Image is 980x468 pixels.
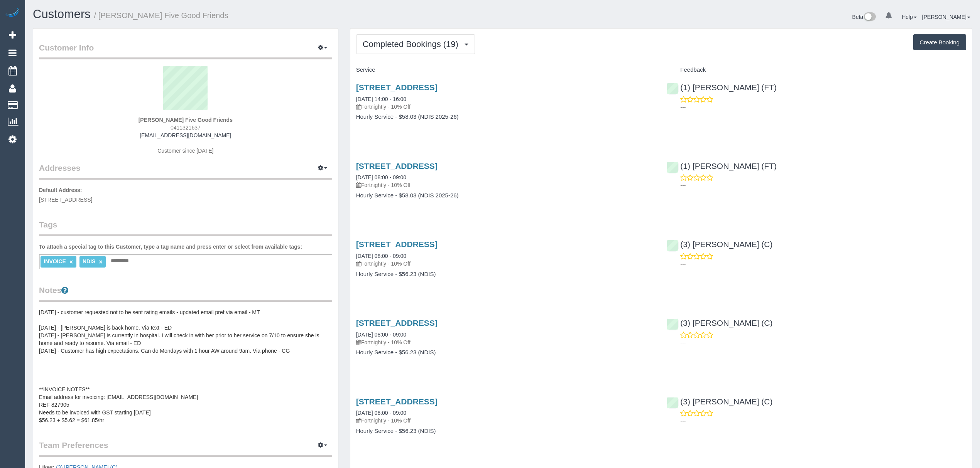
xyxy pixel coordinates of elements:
[39,439,332,457] legend: Team Preferences
[356,338,656,346] p: Fortnightly - 10% Off
[356,67,656,73] h4: Service
[680,417,966,425] p: ---
[667,318,772,327] a: (3) [PERSON_NAME] (C)
[157,148,213,154] span: Customer since [DATE]
[39,42,332,59] legend: Customer Info
[99,259,102,265] a: ×
[356,240,438,249] a: [STREET_ADDRESS]
[39,197,92,203] span: [STREET_ADDRESS]
[667,397,772,406] a: (3) [PERSON_NAME] (C)
[680,339,966,347] p: ---
[363,39,462,49] span: Completed Bookings (19)
[667,240,772,249] a: (3) [PERSON_NAME] (C)
[356,83,438,92] a: [STREET_ADDRESS]
[667,162,777,170] a: (1) [PERSON_NAME] (FT)
[356,271,656,278] h4: Hourly Service - $56.23 (NDIS)
[356,174,406,180] a: [DATE] 08:00 - 09:00
[680,103,966,111] p: ---
[913,34,966,51] button: Create Booking
[356,103,656,111] p: Fortnightly - 10% Off
[44,258,66,264] span: INVOICE
[39,186,82,194] label: Default Address:
[680,260,966,268] p: ---
[863,12,876,22] img: New interface
[5,8,20,19] img: Automaid Logo
[356,34,475,54] button: Completed Bookings (19)
[33,7,91,21] a: Customers
[356,192,656,199] h4: Hourly Service - $58.03 (NDIS 2025-26)
[356,96,406,102] a: [DATE] 14:00 - 16:00
[83,258,95,264] span: NDIS
[356,349,656,356] h4: Hourly Service - $56.23 (NDIS)
[667,83,777,92] a: (1) [PERSON_NAME] (FT)
[171,125,201,131] span: 0411321637
[852,14,876,20] a: Beta
[356,397,438,406] a: [STREET_ADDRESS]
[69,259,73,265] a: ×
[356,260,656,268] p: Fortnightly - 10% Off
[140,132,231,138] a: [EMAIL_ADDRESS][DOMAIN_NAME]
[356,114,656,120] h4: Hourly Service - $58.03 (NDIS 2025-26)
[356,162,438,170] a: [STREET_ADDRESS]
[356,410,406,416] a: [DATE] 08:00 - 09:00
[667,67,966,73] h4: Feedback
[356,417,656,424] p: Fortnightly - 10% Off
[356,318,438,327] a: [STREET_ADDRESS]
[39,308,332,424] pre: [DATE] - customer requested not to be sent rating emails - updated email pref via email - MT [DAT...
[356,181,656,189] p: Fortnightly - 10% Off
[356,428,656,434] h4: Hourly Service - $56.23 (NDIS)
[39,285,332,302] legend: Notes
[902,14,917,20] a: Help
[139,117,233,123] strong: [PERSON_NAME] Five Good Friends
[356,332,406,338] a: [DATE] 08:00 - 09:00
[39,243,302,251] label: To attach a special tag to this Customer, type a tag name and press enter or select from availabl...
[94,11,228,20] small: / [PERSON_NAME] Five Good Friends
[39,219,332,236] legend: Tags
[680,182,966,189] p: ---
[922,14,970,20] a: [PERSON_NAME]
[356,253,406,259] a: [DATE] 08:00 - 09:00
